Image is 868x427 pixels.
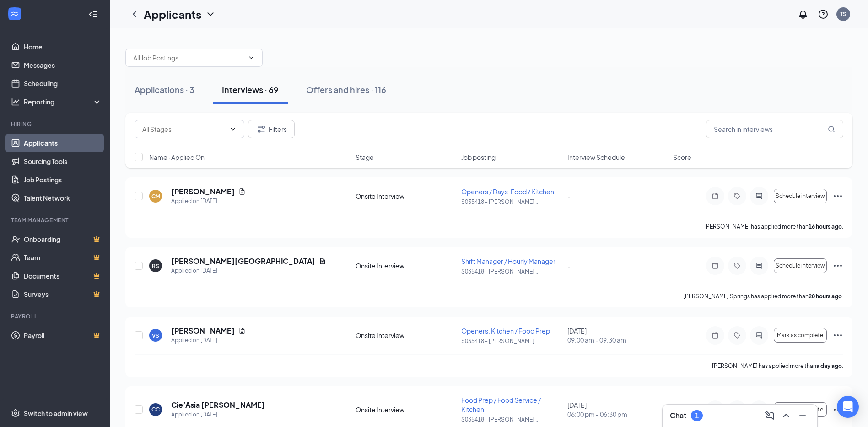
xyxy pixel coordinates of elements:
a: PayrollCrown [24,326,102,345]
span: Openers / Days: Food / Kitchen [461,187,554,196]
span: Shift Manager / Hourly Manager [461,257,555,265]
p: S035418 - [PERSON_NAME] ... [461,416,561,423]
div: Team Management [11,216,100,224]
svg: ActiveChat [754,192,765,200]
span: Name · Applied On [149,153,205,162]
svg: Filter [256,124,267,135]
svg: ActiveChat [754,332,765,339]
input: All Stages [142,124,226,134]
div: Applied on [DATE] [171,336,246,345]
span: Schedule interview [776,193,825,199]
button: Mark as complete [774,328,827,343]
svg: Note [710,262,721,269]
div: [DATE] [567,326,668,345]
div: VS [152,332,159,339]
svg: Minimize [797,410,808,421]
svg: Settings [11,409,20,418]
svg: Tag [732,332,743,339]
p: S035418 - [PERSON_NAME] ... [461,268,561,275]
svg: Document [238,188,246,195]
div: CC [151,405,160,413]
svg: Ellipses [832,330,843,341]
svg: MagnifyingGlass [828,126,835,133]
button: Minimize [795,408,810,423]
a: SurveysCrown [24,285,102,303]
h5: Cie’Asia [PERSON_NAME] [171,400,265,410]
div: Applications · 3 [135,84,194,95]
div: 1 [695,412,699,420]
h5: [PERSON_NAME] [171,326,235,336]
div: Open Intercom Messenger [837,396,859,418]
a: Job Postings [24,170,102,189]
a: Applicants [24,134,102,152]
div: Switch to admin view [24,409,88,418]
a: Sourcing Tools [24,152,102,170]
button: ComposeMessage [762,408,777,423]
svg: QuestionInfo [818,9,829,20]
span: Schedule interview [776,263,825,269]
span: Score [673,153,691,162]
a: DocumentsCrown [24,267,102,285]
a: Talent Network [24,189,102,207]
div: Onsite Interview [356,331,456,340]
div: Offers and hires · 116 [306,84,386,95]
svg: ActiveChat [754,262,765,269]
a: TeamCrown [24,248,102,267]
div: CM [151,192,160,200]
svg: ChevronDown [229,126,237,133]
svg: Note [710,192,721,200]
div: Onsite Interview [356,405,456,414]
h5: [PERSON_NAME][GEOGRAPHIC_DATA] [171,256,315,266]
div: Applied on [DATE] [171,410,265,419]
input: Search in interviews [706,120,843,138]
div: Onsite Interview [356,192,456,201]
div: TS [840,10,846,18]
svg: WorkstreamLogo [10,9,19,18]
span: 06:00 pm - 06:30 pm [567,410,668,419]
a: Messages [24,56,102,74]
button: Schedule interview [774,258,827,273]
button: Mark as complete [774,402,827,417]
span: Food Prep / Food Service / Kitchen [461,396,541,413]
button: ChevronUp [779,408,793,423]
b: 20 hours ago [809,293,842,300]
button: Filter Filters [248,120,295,138]
p: [PERSON_NAME] Springs has applied more than . [683,292,843,300]
svg: Tag [732,192,743,200]
p: [PERSON_NAME] has applied more than . [704,223,843,230]
div: Applied on [DATE] [171,197,246,206]
div: Hiring [11,120,100,128]
svg: Document [238,327,246,334]
p: S035418 - [PERSON_NAME] ... [461,337,561,345]
svg: Notifications [798,9,809,20]
h5: [PERSON_NAME] [171,186,235,197]
b: a day ago [816,362,842,369]
svg: Document [319,257,326,265]
span: Job posting [461,153,496,162]
svg: ChevronLeft [129,9,140,20]
button: Schedule interview [774,189,827,203]
svg: Ellipses [832,260,843,271]
svg: Analysis [11,97,20,106]
span: Stage [356,153,374,162]
span: Interview Schedule [567,153,625,162]
div: Payroll [11,312,100,320]
svg: ChevronDown [205,9,216,20]
input: All Job Postings [133,53,244,63]
div: Applied on [DATE] [171,266,326,275]
span: Openers: Kitchen / Food Prep [461,327,550,335]
svg: Ellipses [832,404,843,415]
div: [DATE] [567,400,668,419]
b: 16 hours ago [809,223,842,230]
a: Scheduling [24,74,102,93]
span: - [567,192,571,200]
svg: ChevronDown [248,54,255,61]
span: 09:00 am - 09:30 am [567,335,668,345]
svg: Collapse [88,10,97,19]
p: [PERSON_NAME] has applied more than . [712,362,843,370]
h3: Chat [670,411,686,421]
svg: ChevronUp [781,410,792,421]
svg: Note [710,332,721,339]
h1: Applicants [144,6,201,22]
a: Home [24,38,102,56]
